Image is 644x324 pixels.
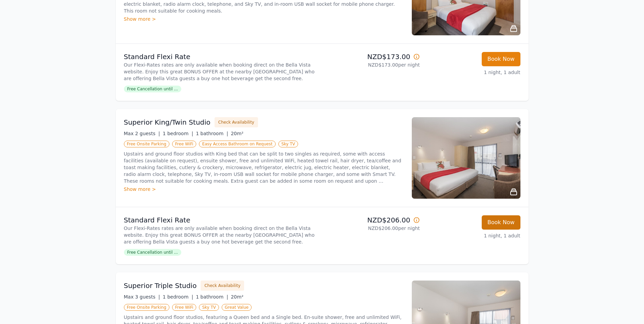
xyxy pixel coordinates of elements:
div: Show more > [124,186,404,193]
button: Check Availability [215,117,258,127]
span: Free Cancellation until ... [124,86,181,92]
button: Book Now [482,52,520,66]
span: Max 3 guests | [124,294,160,300]
span: 1 bedroom | [163,131,193,136]
p: NZD$173.00 per night [325,61,420,68]
p: Our Flexi-Rates rates are only available when booking direct on the Bella Vista website. Enjoy th... [124,225,319,245]
p: Upstairs and ground floor studios with King bed that can be split to two singles as required, som... [124,150,404,184]
p: Standard Flexi Rate [124,52,319,61]
p: NZD$206.00 [325,215,420,225]
p: 1 night, 1 adult [425,232,520,239]
p: NZD$173.00 [325,52,420,61]
p: NZD$206.00 per night [325,225,420,232]
span: 1 bathroom | [196,131,228,136]
span: Free Onsite Parking [124,304,169,311]
span: Free Cancellation until ... [124,249,181,256]
span: Free WiFi [172,304,197,311]
h3: Superior King/Twin Studio [124,118,210,127]
h3: Superior Triple Studio [124,281,197,290]
span: 20m² [231,131,243,136]
span: 20m² [231,294,243,300]
span: Sky TV [199,304,219,311]
span: Great Value [222,304,252,311]
button: Book Now [482,215,520,230]
p: 1 night, 1 adult [425,69,520,76]
span: Sky TV [278,141,298,147]
button: Check Availability [201,281,244,291]
span: Max 2 guests | [124,131,160,136]
span: Free Onsite Parking [124,141,169,147]
p: Standard Flexi Rate [124,215,319,225]
span: 1 bedroom | [163,294,193,300]
div: Show more > [124,16,404,22]
span: 1 bathroom | [196,294,228,300]
span: Easy Access Bathroom on Request [199,141,275,147]
p: Our Flexi-Rates rates are only available when booking direct on the Bella Vista website. Enjoy th... [124,61,319,82]
span: Free WiFi [172,141,197,147]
